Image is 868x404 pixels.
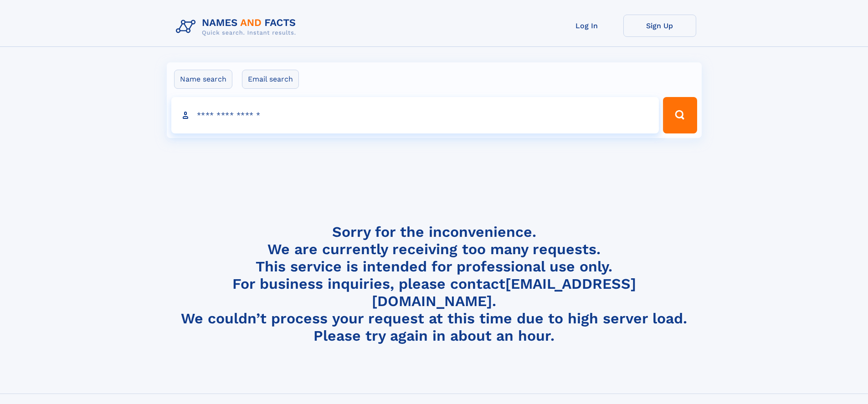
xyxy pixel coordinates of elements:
[242,70,299,89] label: Email search
[550,15,623,37] a: Log In
[171,97,659,133] input: search input
[172,223,696,345] h4: Sorry for the inconvenience. We are currently receiving too many requests. This service is intend...
[174,70,232,89] label: Name search
[372,275,636,310] a: [EMAIL_ADDRESS][DOMAIN_NAME]
[663,97,697,133] button: Search Button
[172,15,303,39] img: Logo Names and Facts
[623,15,696,37] a: Sign Up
